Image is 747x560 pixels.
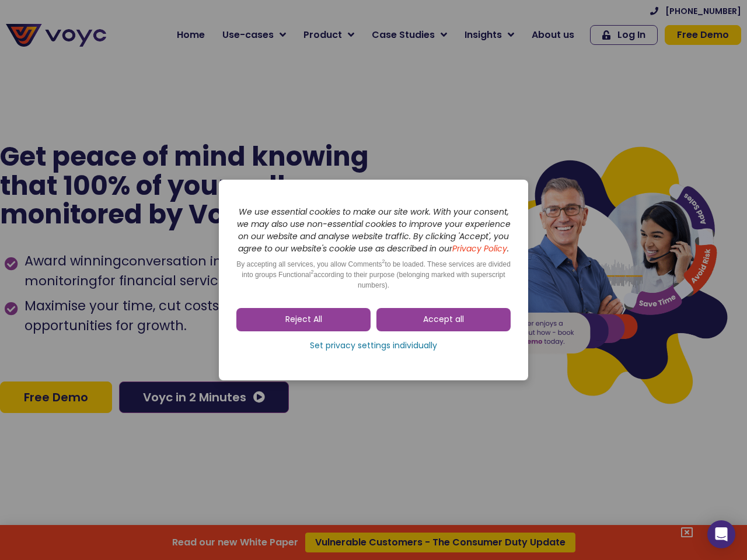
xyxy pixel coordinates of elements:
a: Reject All [236,308,371,331]
i: We use essential cookies to make our site work. With your consent, we may also use non-essential ... [237,206,511,254]
span: By accepting all services, you allow Comments to be loaded. These services are divided into group... [236,260,511,289]
sup: 2 [382,258,385,264]
span: Set privacy settings individually [310,340,437,352]
a: Set privacy settings individually [236,337,511,355]
span: Reject All [285,314,322,325]
sup: 2 [310,269,313,275]
a: Accept all [376,308,511,331]
span: Accept all [423,314,464,325]
a: Privacy Policy [452,243,507,254]
div: Open Intercom Messenger [707,520,735,548]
